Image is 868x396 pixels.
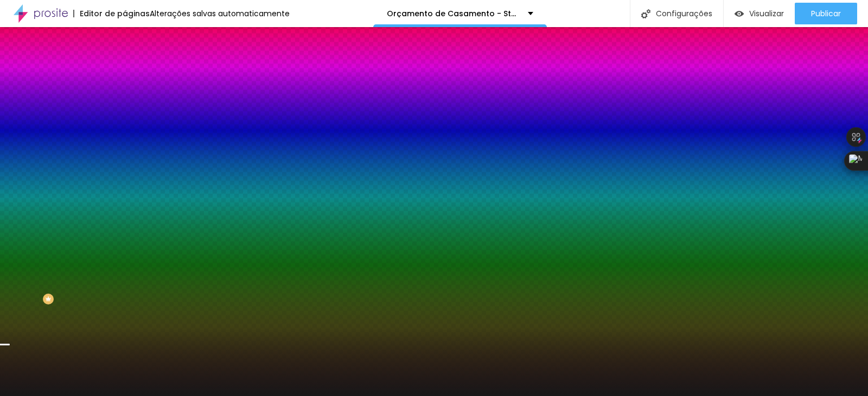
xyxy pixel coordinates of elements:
button: Visualizar [724,3,795,24]
span: Visualizar [749,9,784,18]
img: Icone [641,9,650,18]
div: Alterações salvas automaticamente [150,10,290,17]
img: view-1.svg [735,9,744,18]
p: Orçamento de Casamento - Start [387,10,520,17]
div: Editor de páginas [73,10,150,17]
button: Publicar [795,3,857,24]
span: Publicar [811,9,841,18]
